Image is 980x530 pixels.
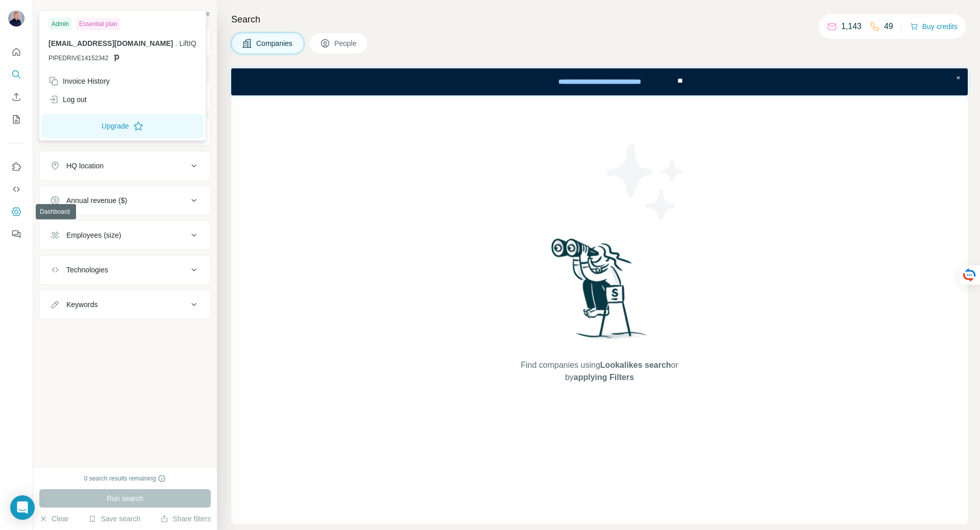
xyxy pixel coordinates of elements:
[8,10,24,27] img: Avatar
[231,12,968,27] h4: Search
[10,495,35,520] div: Open Intercom Messenger
[8,43,24,61] button: Quick start
[179,39,196,47] span: LiftIQ
[547,236,653,349] img: Surfe Illustration - Woman searching with binoculars
[8,88,24,106] button: Enrich CSV
[40,258,210,282] button: Technologies
[48,39,173,47] span: [EMAIL_ADDRESS][DOMAIN_NAME]
[48,18,72,30] div: Admin
[8,110,24,129] button: My lists
[8,158,24,176] button: Use Surfe on LinkedIn
[84,474,166,483] div: 0 search results remaining
[574,373,634,382] span: applying Filters
[256,38,293,48] span: Companies
[600,136,692,228] img: Surfe Illustration - Stars
[48,94,87,105] div: Log out
[231,68,968,95] iframe: Banner
[76,18,120,30] div: Essential plan
[40,188,210,213] button: Annual revenue ($)
[178,6,217,21] button: Hide
[841,20,862,33] p: 1,143
[910,19,958,34] button: Buy credits
[334,38,358,48] span: People
[39,514,68,524] button: Clear
[41,114,204,138] button: Upgrade
[66,299,97,310] div: Keywords
[884,20,893,33] p: 49
[8,180,24,198] button: Use Surfe API
[40,292,210,317] button: Keywords
[88,514,140,524] button: Save search
[40,223,210,247] button: Employees (size)
[600,361,671,369] span: Lookalikes search
[8,203,24,221] button: Dashboard
[66,161,104,171] div: HQ location
[48,54,108,63] span: PIPEDRIVE14152342
[66,230,121,240] div: Employees (size)
[518,359,681,384] span: Find companies using or by
[160,514,211,524] button: Share filters
[40,154,210,178] button: HQ location
[66,265,108,275] div: Technologies
[175,39,177,47] span: .
[8,225,24,243] button: Feedback
[39,9,71,18] div: New search
[66,195,127,206] div: Annual revenue ($)
[8,65,24,84] button: Search
[48,76,110,86] div: Invoice History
